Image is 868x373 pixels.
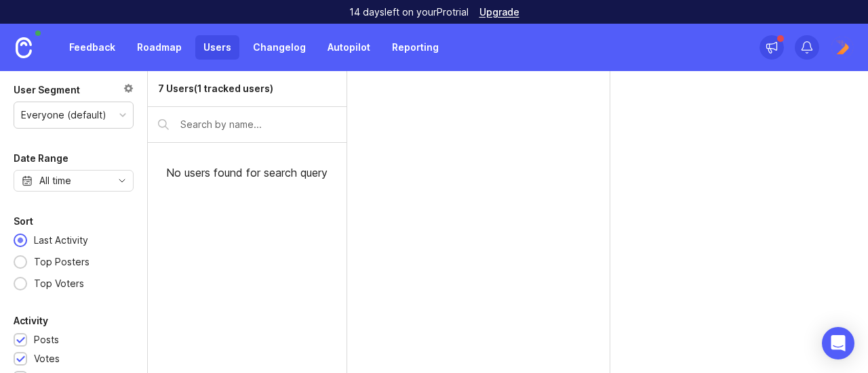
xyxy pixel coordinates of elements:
div: Top Voters [27,276,91,291]
div: Last Activity [27,233,95,248]
a: Upgrade [479,7,519,17]
div: 7 Users (1 tracked users) [158,81,273,96]
a: Users [195,35,239,60]
div: No users found for search query [148,143,347,202]
img: Canny Home [16,37,32,58]
svg: toggle icon [111,175,133,186]
img: Admin Ebizneeds [830,35,854,60]
div: Posts [34,332,59,347]
a: Changelog [245,35,314,60]
a: Autopilot [319,35,378,60]
input: Search by name... [180,117,336,132]
div: Date Range [14,150,68,167]
div: Everyone (default) [21,108,106,123]
div: Sort [14,213,33,229]
p: 14 days left on your Pro trial [349,5,469,19]
a: Roadmap [129,35,190,60]
div: All time [39,173,71,188]
div: Open Intercom Messenger [822,327,854,359]
div: Top Posters [27,255,96,269]
div: Activity [14,313,48,329]
div: Votes [34,351,60,366]
a: Feedback [61,35,123,60]
div: User Segment [14,82,80,98]
a: Reporting [384,35,447,60]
